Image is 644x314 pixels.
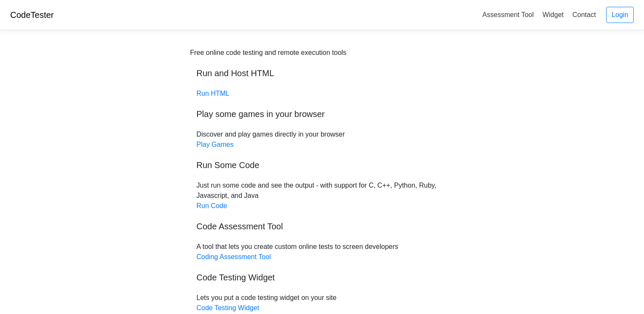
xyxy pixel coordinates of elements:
[197,221,448,231] h5: Code Assessment Tool
[197,109,448,119] h5: Play some games in your browser
[197,141,234,148] a: Play Games
[606,7,634,23] a: Login
[10,10,54,20] a: CodeTester
[569,8,599,22] a: Contact
[479,8,537,22] a: Assessment Tool
[197,202,227,209] a: Run Code
[197,272,448,283] h5: Code Testing Widget
[190,48,346,58] div: Free online code testing and remote execution tools
[197,304,259,311] a: Code Testing Widget
[197,90,229,97] a: Run HTML
[190,48,454,313] div: Discover and play games directly in your browser Just run some code and see the output - with sup...
[197,253,271,260] a: Coding Assessment Tool
[539,8,567,22] a: Widget
[197,68,448,78] h5: Run and Host HTML
[197,160,448,170] h5: Run Some Code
